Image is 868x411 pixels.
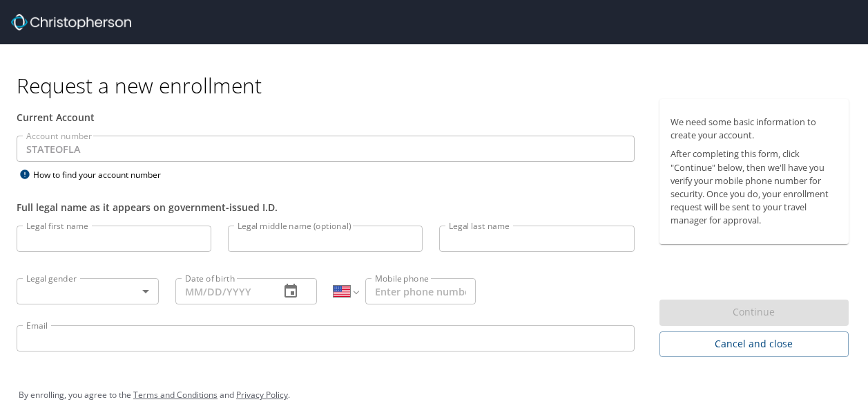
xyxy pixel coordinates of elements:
[671,336,838,353] span: Cancel and close
[17,110,635,125] div: Current Account
[365,278,476,304] input: Enter phone number
[659,331,849,357] button: Cancel and close
[671,147,838,227] p: After completing this form, click "Continue" below, then we'll have you verify your mobile phone ...
[17,278,159,304] div: ​
[17,200,635,214] div: Full legal name as it appears on government-issued I.D.
[175,278,269,304] input: MM/DD/YYYY
[11,14,131,30] img: cbt logo
[17,72,860,99] h1: Request a new enrollment
[133,389,218,401] a: Terms and Conditions
[17,166,189,183] div: How to find your account number
[236,389,288,401] a: Privacy Policy
[671,116,838,142] p: We need some basic information to create your account.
